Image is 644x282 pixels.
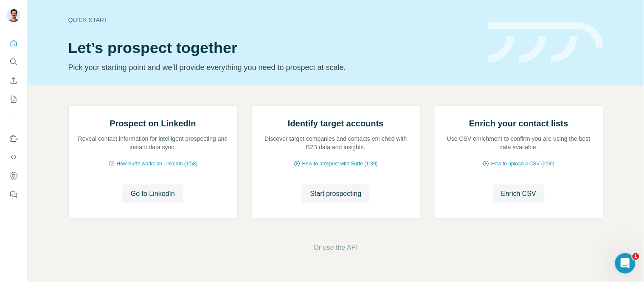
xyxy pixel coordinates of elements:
button: Use Surfe on LinkedIn [7,131,20,146]
button: Dashboard [7,168,20,184]
img: Avatar [7,8,20,22]
button: Use Surfe API [7,150,20,165]
button: Search [7,54,20,70]
span: How to upload a CSV (2:59) [491,160,554,168]
p: Discover target companies and contacts enriched with B2B data and insights. [260,134,412,151]
p: Use CSV enrichment to confirm you are using the best data available. [443,134,595,151]
span: Enrich CSV [501,189,537,199]
span: 1 [633,253,639,260]
button: Go to LinkedIn [122,184,183,203]
h2: Enrich your contact lists [469,117,568,129]
span: How Surfe works on LinkedIn (1:58) [117,160,198,168]
button: My lists [7,92,20,107]
h1: Let’s prospect together [68,39,478,56]
iframe: Intercom live chat [615,253,636,274]
button: Enrich CSV [7,73,20,88]
span: How to prospect with Surfe (1:30) [302,160,378,168]
img: banner [488,22,604,63]
button: Or use the API [314,243,358,253]
p: Reveal contact information for intelligent prospecting and instant data sync. [77,134,229,151]
button: Start prospecting [302,184,370,203]
button: Enrich CSV [493,184,545,203]
button: Feedback [7,187,20,202]
button: Quick start [7,36,20,51]
h2: Prospect on LinkedIn [110,117,196,129]
span: Start prospecting [310,189,362,199]
h2: Identify target accounts [288,117,384,129]
p: Pick your starting point and we’ll provide everything you need to prospect at scale. [68,61,478,73]
div: Quick start [68,16,478,24]
span: Go to LinkedIn [131,189,175,199]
